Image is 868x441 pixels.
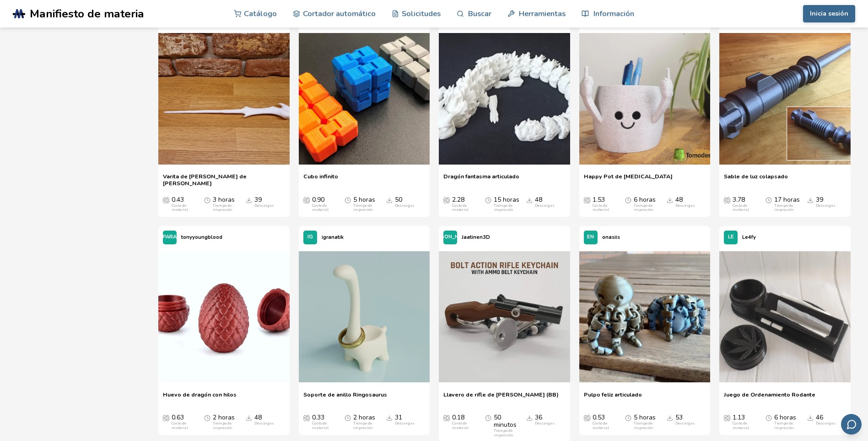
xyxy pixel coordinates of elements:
[395,196,402,204] font: 50
[675,421,695,426] div: Descargas
[303,196,310,204] span: Costo promedio
[494,204,524,212] div: Tiempo de impresión
[163,391,237,405] a: Huevo de dragón con hilos
[172,414,184,421] font: 0.63
[443,196,450,204] span: Costo promedio
[204,414,210,421] span: Tiempo medio de impresión
[728,234,734,240] span: LE
[353,204,384,212] div: Tiempo de impresión
[584,173,673,187] a: Happy Pot de [MEDICAL_DATA]
[526,196,533,204] span: Descargas
[807,196,814,204] span: Descargas
[353,414,375,421] font: 2 horas
[816,421,836,426] div: Descargas
[593,9,634,18] font: Información
[213,196,235,204] font: 3 horas
[766,196,772,204] span: Tiempo medio de impresión
[163,414,169,421] span: Costo promedio
[634,204,664,212] div: Tiempo de impresión
[774,204,805,212] div: Tiempo de impresión
[303,414,310,421] span: Costo promedio
[386,196,393,204] span: Descargas
[774,421,805,430] div: Tiempo de impresión
[462,232,490,242] p: Jaatinen3D
[386,414,393,421] span: Descargas
[733,414,745,421] font: 1.13
[625,196,631,204] span: Tiempo medio de impresión
[675,414,683,421] font: 53
[303,9,376,18] font: Cortador automático
[733,196,745,204] font: 3.78
[485,196,491,204] span: Tiempo medio de impresión
[172,204,202,212] div: Costo de material
[213,414,235,421] font: 2 horas
[307,234,313,240] span: IG
[519,9,566,18] font: Herramientas
[345,414,351,421] span: Tiempo medio de impresión
[535,421,555,426] div: Descargas
[535,196,542,204] font: 48
[602,232,620,242] p: onasiis
[429,234,472,240] span: [PERSON_NAME]
[634,414,656,421] font: 5 horas
[312,196,324,204] font: 0.90
[774,414,796,421] font: 6 horas
[584,414,590,421] span: Costo promedio
[204,196,210,204] span: Tiempo medio de impresión
[593,421,623,430] div: Costo de material
[312,414,324,421] font: 0.33
[593,204,623,212] div: Costo de material
[816,196,823,204] font: 39
[724,391,815,405] a: Juego de Ordenamiento Rodante
[587,234,594,240] span: EN
[535,414,542,421] font: 36
[494,429,524,437] div: Tiempo de impresión
[395,204,415,208] div: Descargas
[675,204,695,208] div: Descargas
[733,204,763,212] div: Costo de material
[634,196,656,204] font: 6 horas
[353,421,384,430] div: Tiempo de impresión
[452,421,483,430] div: Costo de material
[816,204,836,208] div: Descargas
[593,414,605,421] font: 0.53
[254,204,274,208] div: Descargas
[807,414,814,421] span: Descargas
[724,414,730,421] span: Costo promedio
[667,196,673,204] span: Descargas
[452,414,464,421] font: 0.18
[246,196,252,204] span: Descargas
[675,196,683,204] font: 48
[213,204,243,212] div: Tiempo de impresión
[312,421,343,430] div: Costo de material
[584,391,642,405] a: Pulpo feliz articulado
[163,196,169,204] span: Costo promedio
[254,421,274,426] div: Descargas
[766,414,772,421] span: Tiempo medio de impresión
[841,414,862,435] button: Enviar comentarios por correo electrónico
[774,196,800,204] font: 17 horas
[163,173,285,187] a: Varita de [PERSON_NAME] de [PERSON_NAME]
[443,391,559,405] span: Llavero de rifle de [PERSON_NAME] (BB)
[322,232,344,242] p: igranatik
[452,196,464,204] font: 2.28
[733,421,763,430] div: Costo de material
[724,173,788,187] span: Sable de luz colapsado
[443,414,450,421] span: Costo promedio
[443,173,519,187] a: Dragón fantasma articulado
[625,414,631,421] span: Tiempo medio de impresión
[402,9,441,18] font: Solicitudes
[213,421,243,430] div: Tiempo de impresión
[30,7,144,20] span: Manifiesto de materia
[254,196,262,204] font: 39
[667,414,673,421] span: Descargas
[246,414,252,421] span: Descargas
[172,196,184,204] font: 0.43
[452,204,483,212] div: Costo de material
[494,196,519,204] font: 15 horas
